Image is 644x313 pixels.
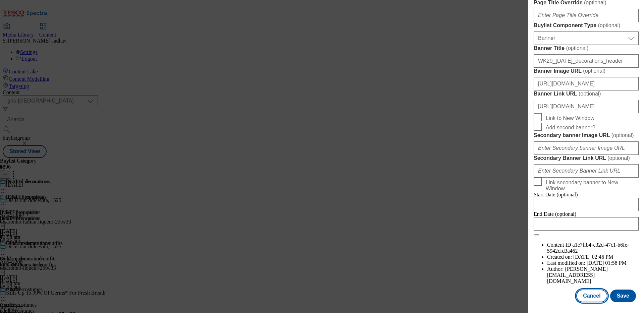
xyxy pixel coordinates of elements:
input: Enter Secondary banner Image URL [534,141,639,155]
span: Add second banner? [546,125,595,131]
input: Enter Banner Link URL [534,100,639,113]
span: ( optional ) [607,155,630,161]
span: Start Date (optional) [534,192,578,197]
span: ( optional ) [611,132,634,138]
span: End Date (optional) [534,211,576,217]
li: Created on: [547,254,639,260]
span: [DATE] 01:58 PM [587,260,627,266]
label: Secondary Banner Link URL [534,155,639,162]
input: Enter Date [534,217,639,231]
span: Link to New Window [546,115,594,121]
span: ( optional ) [598,22,621,28]
li: Content ID [547,242,639,254]
input: Enter Page Title Override [534,9,639,22]
li: Author: [547,266,639,284]
li: Last modified on: [547,260,639,266]
label: Secondary banner Image URL [534,132,639,139]
input: Enter Banner Title [534,54,639,68]
span: ( optional ) [579,91,601,97]
button: Cancel [576,290,607,302]
label: Buylist Component Type [534,22,639,29]
span: Link secondary banner to New Window [546,180,636,192]
input: Enter Banner Image URL [534,77,639,90]
span: [DATE] 02:46 PM [573,254,613,260]
input: Enter Date [534,198,639,211]
label: Banner Image URL [534,68,639,74]
span: a1e7ffb4-c32d-47c1-b6fe-5942cfd3a462 [547,242,629,254]
span: [PERSON_NAME][EMAIL_ADDRESS][DOMAIN_NAME] [547,266,608,284]
input: Enter Secondary Banner Link URL [534,164,639,178]
span: ( optional ) [583,68,605,74]
span: ( optional ) [566,45,589,51]
label: Banner Title [534,45,639,52]
button: Save [610,290,636,302]
label: Banner Link URL [534,90,639,97]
